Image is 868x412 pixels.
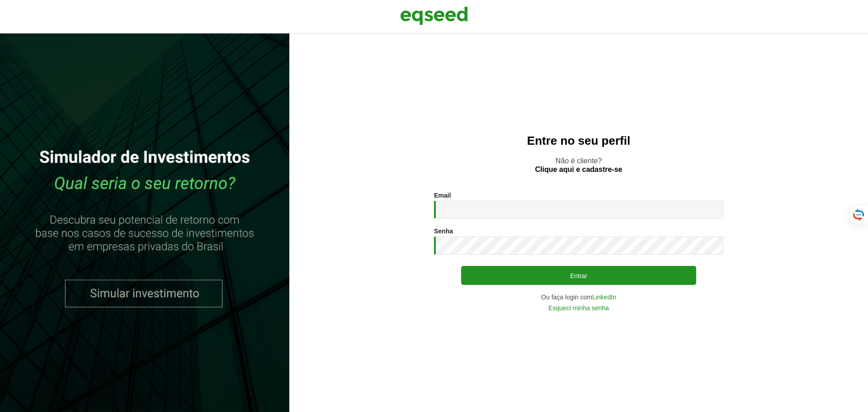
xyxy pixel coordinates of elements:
[461,266,696,285] button: Entrar
[434,228,453,234] label: Senha
[307,134,850,147] h2: Entre no seu perfil
[592,294,616,300] a: LinkedIn
[400,5,468,27] img: EqSeed Logo
[434,192,451,199] label: Email
[548,305,609,311] a: Esqueci minha senha
[535,166,623,173] a: Clique aqui e cadastre-se
[307,156,850,174] p: Não é cliente?
[434,294,723,300] div: Ou faça login com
